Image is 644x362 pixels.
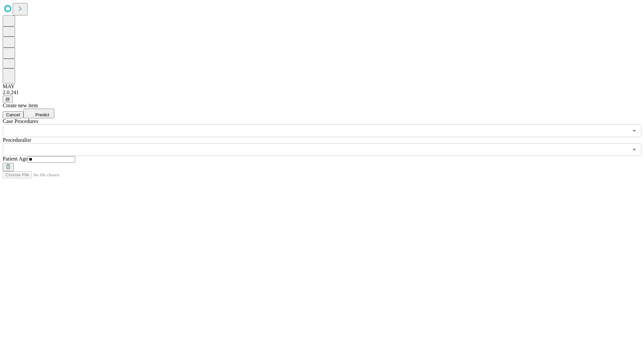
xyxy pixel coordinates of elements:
span: Patient Age [3,156,28,162]
button: Cancel [3,111,23,118]
span: Cancel [6,112,20,117]
div: 2.0.241 [3,89,641,96]
button: @ [3,96,13,103]
span: Proceduralist [3,137,31,143]
span: Predict [35,112,49,117]
button: Predict [23,109,54,118]
span: @ [5,97,10,102]
div: MAY [3,83,641,89]
button: Open [630,126,639,135]
span: Create new item [3,103,38,108]
button: Open [630,145,639,154]
span: Scheduled Procedure [3,118,38,124]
